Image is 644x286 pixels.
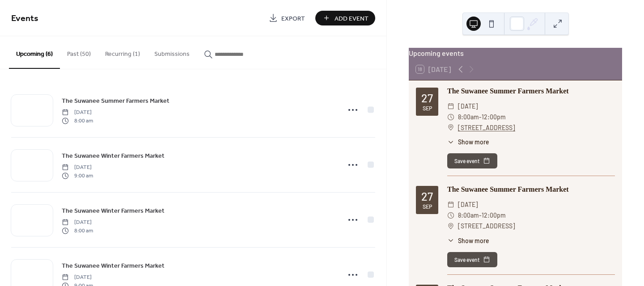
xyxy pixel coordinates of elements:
[147,36,197,68] button: Submissions
[447,86,615,97] div: The Suwanee Summer Farmers Market
[62,227,93,235] span: 8:00 am
[60,36,98,68] button: Past (50)
[447,252,497,267] button: Save event
[423,204,432,210] div: Sep
[447,137,454,147] div: ​
[458,236,489,245] span: Show more
[421,191,433,202] div: 27
[447,101,454,112] div: ​
[98,36,147,68] button: Recurring (1)
[62,172,93,180] span: 9:00 am
[409,48,622,59] div: Upcoming events
[447,112,454,122] div: ​
[458,101,478,112] span: [DATE]
[62,151,165,161] span: The Suwanee Winter Farmers Market
[447,184,615,195] div: The Suwanee Summer Farmers Market
[447,122,454,133] div: ​
[458,137,489,147] span: Show more
[447,153,497,168] button: Save event
[62,261,165,271] span: The Suwanee Winter Farmers Market
[423,105,432,111] div: Sep
[447,221,454,231] div: ​
[458,112,479,122] span: 8:00am
[62,96,169,106] a: The Suwanee Summer Farmers Market
[62,151,165,161] a: The Suwanee Winter Farmers Market
[62,164,93,172] span: [DATE]
[458,210,479,221] span: 8:00am
[281,14,305,23] span: Export
[458,122,515,133] a: [STREET_ADDRESS]
[62,97,169,106] span: The Suwanee Summer Farmers Market
[62,117,93,125] span: 8:00 am
[447,199,454,210] div: ​
[9,36,60,69] button: Upcoming (6)
[447,137,489,147] button: ​Show more
[479,210,482,221] span: -
[11,10,38,27] span: Events
[62,206,165,216] span: The Suwanee Winter Farmers Market
[262,11,312,25] a: Export
[447,210,454,221] div: ​
[482,210,506,221] span: 12:00pm
[62,261,165,271] a: The Suwanee Winter Farmers Market
[421,93,433,104] div: 27
[62,273,93,282] span: [DATE]
[482,112,506,122] span: 12:00pm
[315,11,375,25] button: Add Event
[479,112,482,122] span: -
[62,219,93,227] span: [DATE]
[62,206,165,216] a: The Suwanee Winter Farmers Market
[447,236,489,245] button: ​Show more
[62,109,93,117] span: [DATE]
[447,236,454,245] div: ​
[458,199,478,210] span: [DATE]
[335,14,369,23] span: Add Event
[458,221,515,231] span: [STREET_ADDRESS]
